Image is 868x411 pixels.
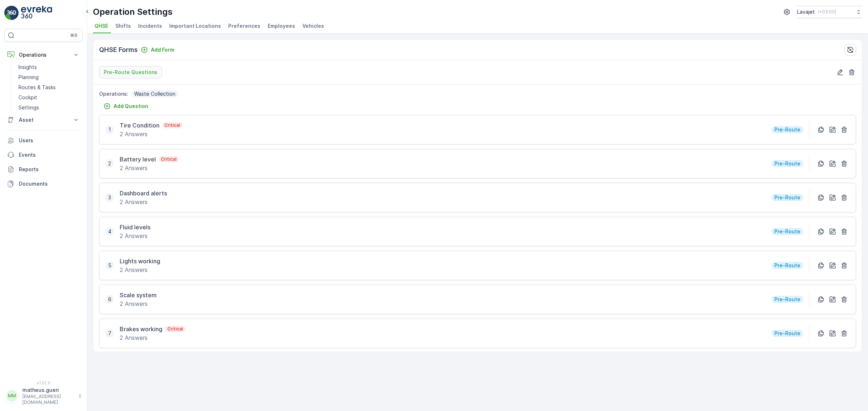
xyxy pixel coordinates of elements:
[70,33,77,38] p: ⌘B
[99,115,856,149] div: 1Tire ConditionCritical2 AnswersPre-Route
[16,92,82,103] a: Cockpit
[108,296,111,303] p: 6
[99,183,856,217] div: 3Dashboard alerts2 AnswersPre-Route
[21,6,52,20] img: logo_light-DOdMpM7g.png
[108,194,111,201] p: 3
[18,74,39,81] p: Planning
[94,22,108,30] span: QHSE
[120,189,167,198] p: Dashboard alerts
[120,325,162,333] p: Brakes working
[114,103,148,110] p: Add Question
[818,9,836,15] p: ( +03:00 )
[120,265,160,274] p: 2 Answers
[18,104,39,111] p: Settings
[120,299,157,308] p: 2 Answers
[99,251,856,285] div: 5Lights working2 AnswersPre-Route
[99,319,856,352] div: 7Brakes workingCritical2 AnswersPre-Route
[268,22,295,30] span: Employees
[774,228,801,235] p: Pre-Route
[797,6,862,18] button: Lavajet(+03:00)
[19,137,80,144] p: Users
[774,194,801,201] p: Pre-Route
[120,257,160,265] p: Lights working
[93,6,173,18] p: Operation Settings
[22,386,75,394] p: matheus.gueri
[19,151,80,159] p: Events
[133,90,176,98] p: Waste Collection
[115,22,131,30] span: Shifts
[120,155,156,164] p: Battery level
[16,62,82,72] a: Insights
[120,291,157,299] p: Scale system
[4,381,82,385] span: v 1.52.0
[138,22,162,30] span: Incidents
[99,45,138,55] p: QHSE Forms
[19,166,80,173] p: Reports
[22,394,75,405] p: [EMAIL_ADDRESS][DOMAIN_NAME]
[99,90,128,98] p: Operations :
[4,48,82,62] button: Operations
[120,333,185,342] p: 2 Answers
[120,198,167,206] p: 2 Answers
[104,69,157,76] p: Pre-Route Questions
[19,180,80,187] p: Documents
[228,22,260,30] span: Preferences
[797,8,815,16] p: Lavajet
[774,296,801,303] p: Pre-Route
[108,330,111,337] p: 7
[109,126,111,133] p: 1
[774,160,801,167] p: Pre-Route
[4,386,82,405] button: MMmatheus.gueri[EMAIL_ADDRESS][DOMAIN_NAME]
[18,94,37,101] p: Cockpit
[18,84,56,91] p: Routes & Tasks
[151,46,174,53] p: Add Form
[19,116,68,124] p: Asset
[16,72,82,82] a: Planning
[138,46,177,54] button: Add Form
[120,130,182,138] p: 2 Answers
[120,121,159,130] p: Tire Condition
[108,160,111,167] p: 2
[99,100,153,112] button: Add Question
[99,149,856,183] div: 2Battery levelCritical2 AnswersPre-Route
[774,330,801,337] p: Pre-Route
[774,262,801,269] p: Pre-Route
[160,156,177,162] p: Critical
[4,6,19,20] img: logo
[6,390,18,402] div: MM
[19,51,68,59] p: Operations
[4,162,82,177] a: Reports
[169,22,221,30] span: Important Locations
[99,285,856,319] div: 6Scale system2 AnswersPre-Route
[167,326,184,332] p: Critical
[108,228,111,235] p: 4
[16,103,82,113] a: Settings
[120,164,179,172] p: 2 Answers
[4,148,82,162] a: Events
[16,82,82,92] a: Routes & Tasks
[302,22,324,30] span: Vehicles
[108,262,111,269] p: 5
[774,126,801,133] p: Pre-Route
[99,217,856,251] div: 4Fluid levels2 AnswersPre-Route
[4,113,82,127] button: Asset
[164,122,181,128] p: Critical
[4,177,82,191] a: Documents
[120,223,150,232] p: Fluid levels
[18,64,37,71] p: Insights
[4,133,82,148] a: Users
[120,232,150,240] p: 2 Answers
